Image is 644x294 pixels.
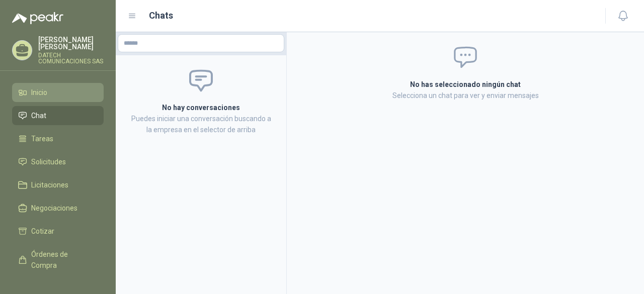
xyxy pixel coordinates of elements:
a: Chat [12,106,104,125]
a: Órdenes de Compra [12,245,104,275]
p: Puedes iniciar una conversación buscando a la empresa en el selector de arriba [128,113,274,135]
h2: No has seleccionado ningún chat [299,79,632,90]
a: Inicio [12,83,104,102]
p: DATECH COMUNICACIONES SAS [38,52,104,64]
span: Chat [31,110,46,121]
span: Órdenes de Compra [31,249,94,271]
a: Cotizar [12,222,104,241]
p: Selecciona un chat para ver y enviar mensajes [299,90,632,101]
span: Negociaciones [31,203,77,214]
span: Tareas [31,133,53,144]
span: Solicitudes [31,156,66,167]
a: Tareas [12,129,104,148]
a: Licitaciones [12,175,104,194]
img: Logo peakr [12,12,63,24]
span: Inicio [31,87,47,98]
span: Licitaciones [31,179,68,190]
h2: No hay conversaciones [128,102,274,113]
a: Negociaciones [12,199,104,218]
h1: Chats [149,9,173,23]
a: Solicitudes [12,152,104,171]
p: [PERSON_NAME] [PERSON_NAME] [38,36,104,50]
span: Cotizar [31,226,54,237]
